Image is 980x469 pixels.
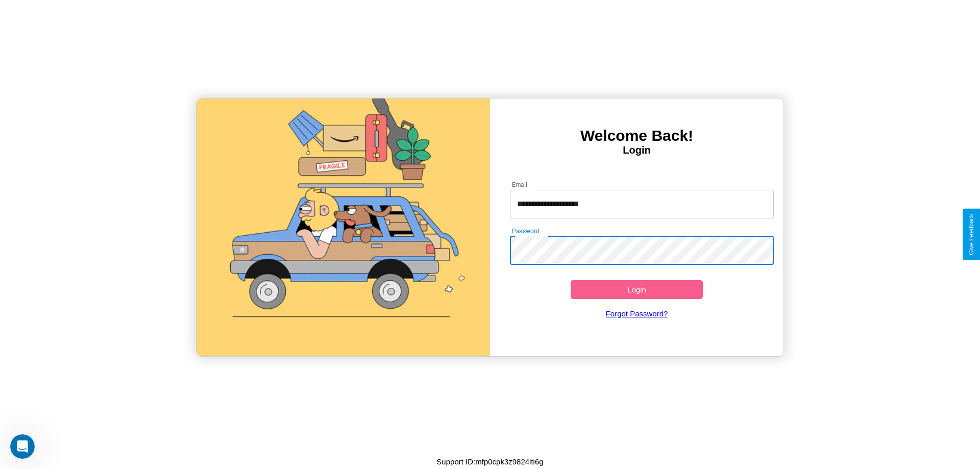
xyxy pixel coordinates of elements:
[490,127,783,144] h3: Welcome Back!
[197,98,490,356] img: gif
[571,280,703,299] button: Login
[968,214,975,255] div: Give Feedback
[10,434,35,459] iframe: Intercom live chat
[436,455,543,468] p: Support ID: mfp0cpk3z9824lti6g
[512,180,528,189] label: Email
[512,227,539,235] label: Password
[505,299,769,328] a: Forgot Password?
[490,144,783,156] h4: Login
